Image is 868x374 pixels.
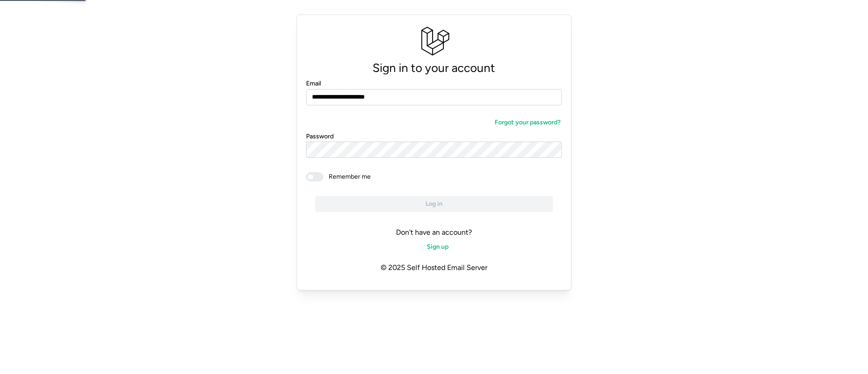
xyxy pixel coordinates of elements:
span: Remember me [323,172,371,181]
label: Email [306,79,321,89]
p: © 2025 Self Hosted Email Server [306,255,562,281]
label: Password [306,132,334,142]
p: Sign in to your account [306,58,562,78]
p: Don't have an account? [306,227,562,238]
a: Sign up [418,239,450,255]
span: Log in [425,196,443,212]
a: Forgot your password? [486,114,562,131]
span: Forgot your password? [495,115,561,130]
button: Log in [315,196,553,212]
span: Sign up [427,239,448,255]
